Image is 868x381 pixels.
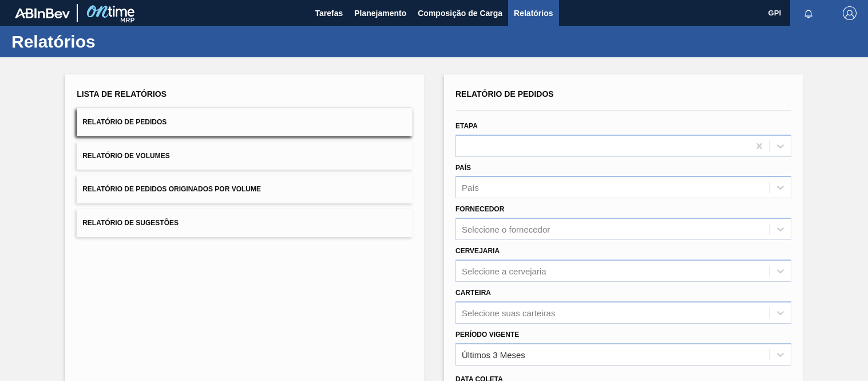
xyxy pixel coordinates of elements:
label: Etapa [455,122,478,130]
label: Fornecedor [455,205,504,213]
button: Relatório de Pedidos [77,108,413,136]
span: Planejamento [354,6,406,20]
label: Período Vigente [455,331,519,339]
h1: Relatórios [11,35,215,48]
button: Notificações [790,5,827,21]
span: Relatório de Pedidos [82,118,167,126]
label: País [455,164,471,172]
span: Relatório de Volumes [82,152,169,160]
div: Últimos 3 Meses [462,349,525,359]
span: Relatórios [514,6,553,20]
span: Composição de Carga [418,6,502,20]
label: Cervejaria [455,247,500,255]
img: TNhmsLtSVTkK8tSr43FrP2fwEKptu5GPRR3wAAAABJRU5ErkJggg== [15,8,70,18]
span: Tarefas [315,6,343,20]
span: Relatório de Sugestões [82,219,179,227]
button: Relatório de Volumes [77,142,413,170]
div: País [462,183,479,193]
span: Relatório de Pedidos [455,89,554,99]
button: Relatório de Pedidos Originados por Volume [77,175,413,203]
button: Relatório de Sugestões [77,209,413,237]
span: Relatório de Pedidos Originados por Volume [82,185,261,193]
span: Lista de Relatórios [77,89,167,99]
div: Selecione o fornecedor [462,225,550,234]
label: Carteira [455,289,491,297]
img: Logout [843,6,857,20]
div: Selecione suas carteiras [462,308,555,317]
div: Selecione a cervejaria [462,266,546,276]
